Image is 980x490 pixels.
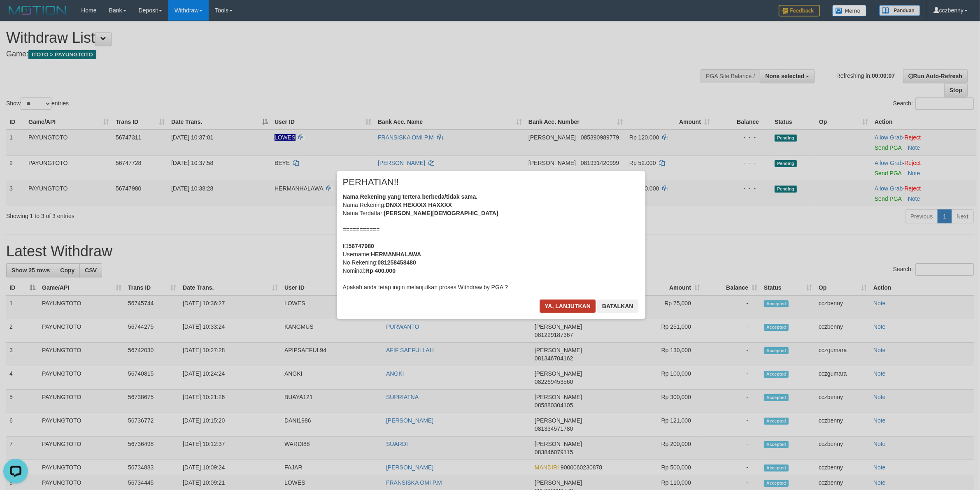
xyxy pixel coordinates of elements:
b: 081258458480 [377,259,415,266]
button: Open LiveChat chat widget [3,3,28,28]
button: Ya, lanjutkan [539,300,595,313]
span: PERHATIAN!! [342,178,398,186]
button: Batalkan [596,300,638,313]
div: Nama Rekening: Nama Terdaftar: =========== ID Username: No Rekening: Nominal: Apakah anda tetap i... [342,193,638,291]
b: DNXX HEXXXX HAXXXX [385,202,451,208]
b: Rp 400.000 [365,267,395,274]
b: 56747980 [348,243,373,249]
b: [PERSON_NAME][DEMOGRAPHIC_DATA] [383,210,498,216]
b: HERMANHALAWA [370,251,420,258]
b: Nama Rekening yang tertera berbeda/tidak sama. [342,193,477,200]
